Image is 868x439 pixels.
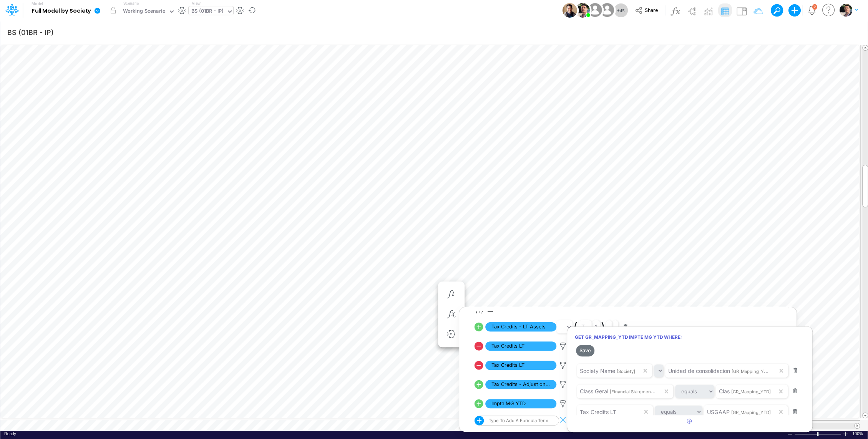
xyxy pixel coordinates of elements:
img: User Image Icon [575,3,590,18]
span: Class Geral [580,388,608,394]
button: Save [576,345,594,356]
img: User Image Icon [598,2,616,19]
label: Scenario [123,0,139,6]
span: [Society] [617,369,635,374]
span: Society Name [580,368,615,374]
span: Clas [719,388,730,394]
div: USGAAP [707,408,771,416]
span: Unidad de consolidacion [668,368,730,374]
div: Tax Credits LT [580,408,616,416]
span: [Financial Statements] [610,388,656,394]
span: [GR_Mapping_YTD] [731,410,771,415]
div: Clas [719,387,771,395]
label: Model [32,2,43,6]
div: Class Geral [580,387,656,395]
img: User Image Icon [586,2,604,19]
img: User Image Icon [562,3,577,18]
div: Unidad de consolidacion [668,367,770,375]
span: [GR_Mapping_YTD] [732,368,771,374]
span: [GR_Mapping_YTD] [731,389,771,394]
span: Tax Credits LT [580,409,616,415]
div: Society Name [580,367,635,375]
span: USGAAP [707,409,730,415]
label: View [192,0,201,6]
